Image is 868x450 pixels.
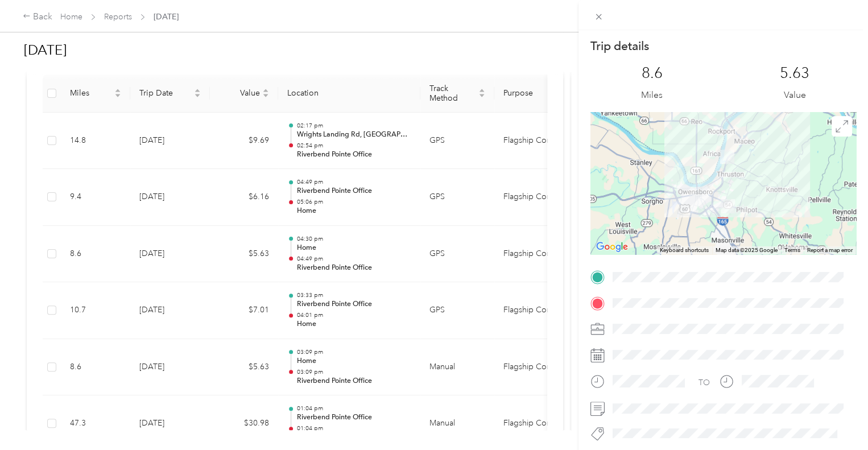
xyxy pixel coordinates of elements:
[660,246,709,254] button: Keyboard shortcuts
[784,247,800,253] a: Terms (opens in new tab)
[590,38,649,54] p: Trip details
[642,64,663,82] p: 8.6
[780,64,809,82] p: 5.63
[784,88,806,102] p: Value
[641,88,663,102] p: Miles
[593,240,631,254] a: Open this area in Google Maps (opens a new window)
[698,377,710,389] div: TO
[593,240,631,254] img: Google
[807,247,853,253] a: Report a map error
[716,247,778,253] span: Map data ©2025 Google
[804,386,868,450] iframe: Everlance-gr Chat Button Frame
